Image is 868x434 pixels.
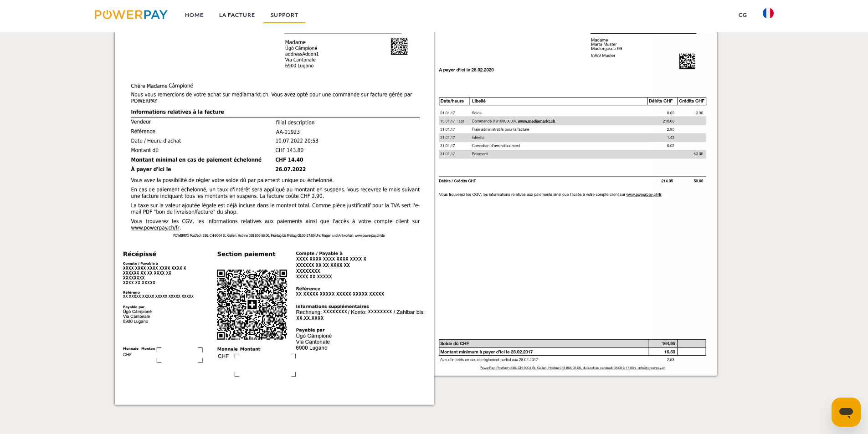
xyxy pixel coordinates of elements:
[211,7,263,23] a: LA FACTURE
[263,7,306,23] a: Support
[832,398,861,427] iframe: Bouton de lancement de la fenêtre de messagerie
[763,8,774,19] img: fr
[731,7,755,23] a: CG
[95,10,168,19] img: logo-powerpay.svg
[177,7,211,23] a: Home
